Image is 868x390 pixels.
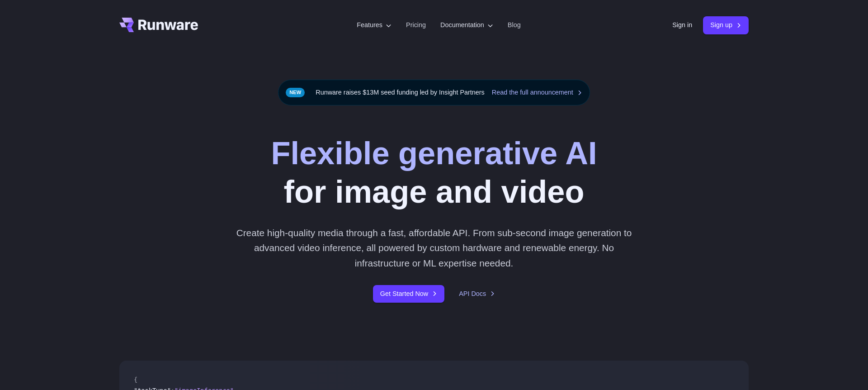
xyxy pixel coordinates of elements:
[459,289,495,299] a: API Docs
[233,225,636,271] p: Create high-quality media through a fast, affordable API. From sub-second image generation to adv...
[406,20,426,30] a: Pricing
[119,18,198,32] a: Go to /
[134,376,137,383] span: {
[271,135,597,171] strong: Flexible generative AI
[672,20,692,30] a: Sign in
[357,20,392,30] label: Features
[271,134,597,211] h1: for image and video
[278,80,590,105] div: Runware raises $13M seed funding led by Insight Partners
[373,285,444,303] a: Get Started Now
[703,16,749,34] a: Sign up
[508,20,521,30] a: Blog
[440,20,493,30] label: Documentation
[492,87,582,98] a: Read the full announcement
